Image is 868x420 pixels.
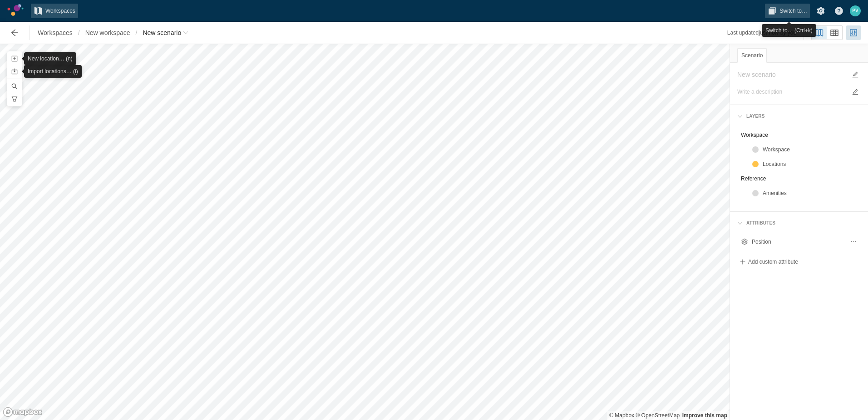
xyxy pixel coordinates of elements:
[24,52,76,65] div: New location… (n)
[763,145,857,154] div: Workspace
[727,30,796,36] span: Last updated just now by you
[45,6,75,15] span: Workspaces
[734,109,864,124] div: Layers
[24,65,82,78] div: Import locations… (i)
[763,160,857,169] div: Locations
[743,112,765,120] div: Layers
[762,24,816,37] div: Switch to… (Ctrl+k)
[3,407,43,417] a: Mapbox logo
[85,28,130,37] span: New workspace
[682,412,727,419] a: Map feedback
[779,6,807,15] span: Switch to…
[609,412,634,419] a: Mapbox
[748,186,861,200] div: Amenities
[748,258,798,265] span: Add custom attribute
[35,25,191,40] nav: Breadcrumb
[143,28,181,37] span: New scenario
[812,26,827,39] button: Map view (Ctrl+Shift+1)
[743,219,775,227] div: Attributes
[748,142,861,157] div: Workspace
[83,25,133,40] a: New workspace
[737,256,800,267] button: Add custom attribute
[737,48,767,63] div: Scenario
[140,25,191,40] button: New scenario
[734,215,864,231] div: Attributes
[741,130,857,140] div: Workspace
[737,171,861,186] div: Reference
[741,174,857,183] div: Reference
[850,5,861,16] div: PV
[38,28,73,37] span: Workspaces
[75,25,83,40] span: /
[737,235,861,249] div: Position
[636,412,680,419] a: OpenStreetMap
[133,25,140,40] span: /
[748,157,861,171] div: Locations
[827,26,842,39] a: Grid view (Ctrl+Shift+2)
[737,128,861,142] div: Workspace
[763,189,857,198] div: Amenities
[31,4,78,18] a: Workspaces
[752,237,844,246] div: Position
[765,4,810,18] button: Switch to…
[35,25,75,40] a: Workspaces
